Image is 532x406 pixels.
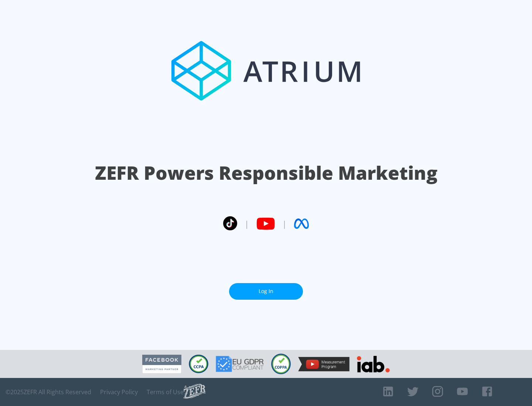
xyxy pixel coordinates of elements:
img: CCPA Compliant [189,355,208,373]
img: YouTube Measurement Program [298,357,349,371]
h1: ZEFR Powers Responsible Marketing [95,160,437,186]
span: | [282,218,287,229]
img: COPPA Compliant [271,354,291,374]
a: Terms of Use [147,388,184,396]
span: | [245,218,249,229]
img: GDPR Compliant [216,356,264,372]
span: © 2025 ZEFR All Rights Reserved [6,388,91,396]
a: Privacy Policy [100,388,138,396]
img: IAB [357,356,390,372]
a: Log In [229,283,303,300]
img: Facebook Marketing Partner [142,355,181,374]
